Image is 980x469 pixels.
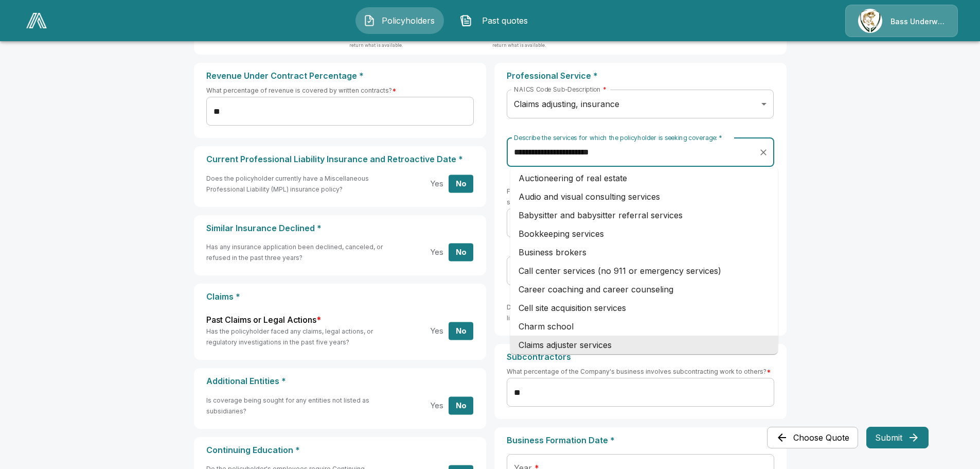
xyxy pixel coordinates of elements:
button: Yes [424,244,449,262]
p: Subcontractors [507,352,774,362]
li: Business brokers [510,243,778,262]
p: Current Professional Liability Insurance and Retroactive Date * [206,154,474,164]
img: Past quotes Icon [460,14,472,27]
li: Claims adjuster services [510,336,778,354]
h6: For which lines of insurance does the Applicant handle claims? This policy excludes services as a... [507,186,774,207]
p: Additional Entities * [206,376,474,386]
span: Past quotes [476,14,533,27]
li: Audio and visual consulting services [510,187,778,206]
button: Yes [424,322,449,340]
li: Closing agent services [510,354,778,373]
p: Similar Insurance Declined * [206,223,474,233]
button: Submit [866,427,929,448]
button: Clear [756,145,771,160]
li: Career coaching and career counseling [510,280,778,299]
button: No [449,175,473,193]
button: Past quotes IconPast quotes [452,7,541,34]
p: Carriers will attempt to quote your desired limit, but will return what is available. [492,35,626,56]
li: Auctioneering of real estate [510,169,778,187]
button: Policyholders IconPolicyholders [355,7,444,34]
h6: Does the policyholder currently have a Miscellaneous Professional Liability (MPL) insurance policy? [206,173,385,195]
p: Claims * [206,292,474,302]
button: Choose Quote [767,427,858,448]
span: Policyholders [380,14,436,27]
label: NAICS Code Sub-Description [514,85,606,94]
h6: Has any insurance application been declined, canceled, or refused in the past three years? [206,241,385,263]
h6: What percentage of revenue is covered by written contracts? [206,85,474,96]
button: No [449,322,473,340]
p: Carriers will attempt to quote your desired limit, but will return what is available. [349,35,483,56]
li: Charm school [510,317,778,336]
button: No [449,244,473,262]
li: Babysitter and babysitter referral services [510,206,778,224]
button: No [449,396,473,414]
p: Business Formation Date * [507,436,774,445]
li: Bookkeeping services [510,224,778,243]
li: Cell site acquisition services [510,299,778,317]
label: Describe the services for which the policyholder is seeking coverage: [514,133,722,142]
h6: Is coverage being sought for any entities not listed as subsidiaries? [206,395,385,416]
li: Call center services (no 911 or emergency services) [510,262,778,280]
label: Past Claims or Legal Actions [206,314,321,326]
button: Yes [424,396,449,414]
p: Revenue Under Contract Percentage * [206,71,474,81]
div: Claims adjusting, insurance [507,90,773,118]
h6: What percentage of the Company's business involves subcontracting work to others? [507,366,774,377]
h6: Does the policyholder offer any services beyond those listed in this application? [507,302,685,323]
h6: Has the policyholder faced any claims, legal actions, or regulatory investigations in the past fi... [206,326,385,348]
button: Yes [424,175,449,193]
p: Professional Service * [507,71,774,81]
img: AA Logo [26,13,47,28]
img: Policyholders Icon [363,14,376,27]
p: Continuing Education * [206,445,474,455]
